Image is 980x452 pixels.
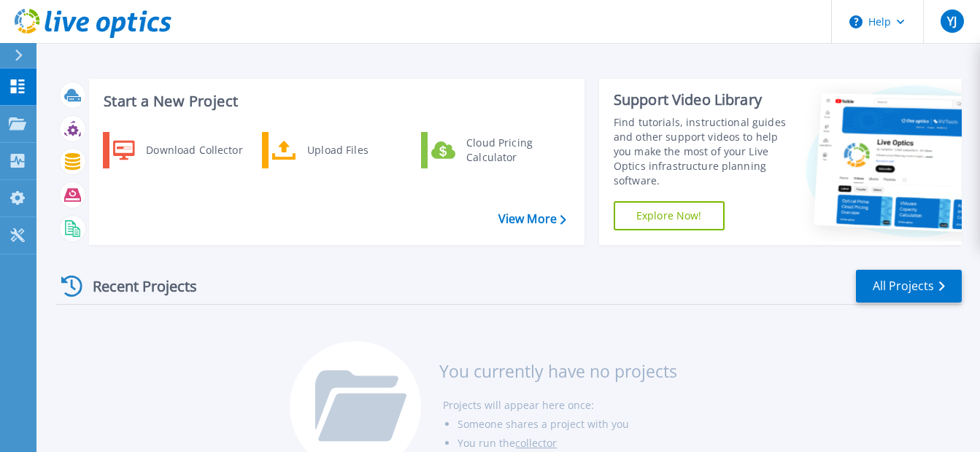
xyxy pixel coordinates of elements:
li: Someone shares a project with you [458,415,677,434]
div: Recent Projects [56,268,217,304]
a: Cloud Pricing Calculator [421,132,571,168]
div: Find tutorials, instructional guides and other support videos to help you make the most of your L... [614,115,794,188]
div: Support Video Library [614,90,794,109]
a: collector [515,436,557,450]
div: Cloud Pricing Calculator [459,136,567,165]
span: YJ [947,15,957,27]
div: Upload Files [300,136,408,165]
h3: You currently have no projects [439,363,677,379]
a: Download Collector [103,132,252,168]
div: Download Collector [139,136,249,165]
li: Projects will appear here once: [443,396,677,415]
a: Explore Now! [614,201,725,230]
a: All Projects [856,270,962,303]
a: Upload Files [262,132,412,168]
a: View More [498,212,566,226]
h3: Start a New Project [104,93,566,109]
